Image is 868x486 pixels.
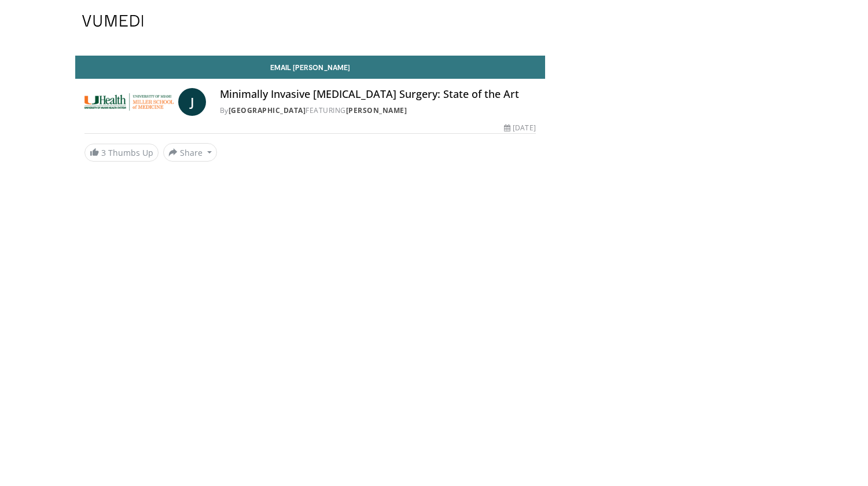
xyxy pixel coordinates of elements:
a: 3 Thumbs Up [84,144,159,162]
h4: Minimally Invasive [MEDICAL_DATA] Surgery: State of the Art [220,88,536,101]
button: Share [163,143,217,162]
img: University of Miami [84,88,174,116]
a: [PERSON_NAME] [346,105,407,115]
img: VuMedi Logo [82,15,144,27]
a: [GEOGRAPHIC_DATA] [229,105,306,115]
span: 3 [101,147,106,158]
a: Email [PERSON_NAME] [75,56,545,79]
div: [DATE] [504,123,535,133]
a: J [178,88,206,116]
div: By FEATURING [220,105,536,116]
